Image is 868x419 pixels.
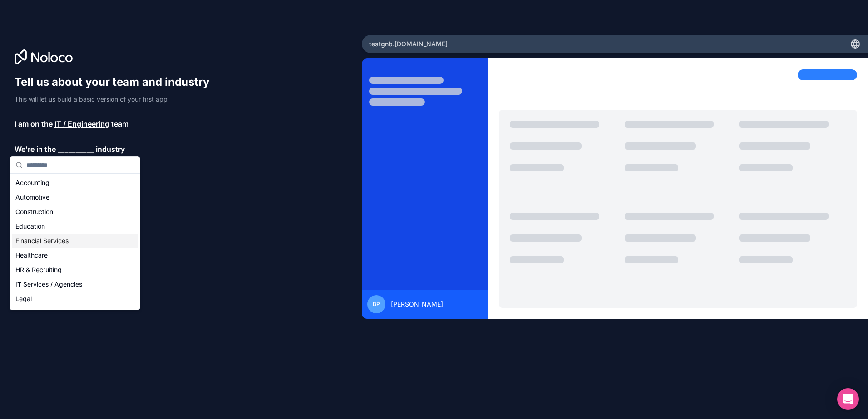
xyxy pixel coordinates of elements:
[391,300,443,309] span: [PERSON_NAME]
[12,306,138,321] div: Manufacturing
[12,234,138,248] div: Financial Services
[373,301,380,308] span: BP
[12,292,138,306] div: Legal
[54,118,109,129] span: IT / Engineering
[58,144,94,155] span: __________
[369,39,448,49] span: testgnb .[DOMAIN_NAME]
[10,174,140,310] div: Suggestions
[12,175,138,190] div: Accounting
[96,144,125,155] span: industry
[15,95,218,104] p: This will let us build a basic version of your first app
[12,190,138,205] div: Automotive
[12,205,138,219] div: Construction
[12,248,138,263] div: Healthcare
[837,388,859,410] div: Open Intercom Messenger
[15,75,218,89] h1: Tell us about your team and industry
[12,263,138,277] div: HR & Recruiting
[111,118,128,129] span: team
[15,144,56,155] span: We’re in the
[15,118,53,129] span: I am on the
[12,277,138,292] div: IT Services / Agencies
[12,219,138,234] div: Education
